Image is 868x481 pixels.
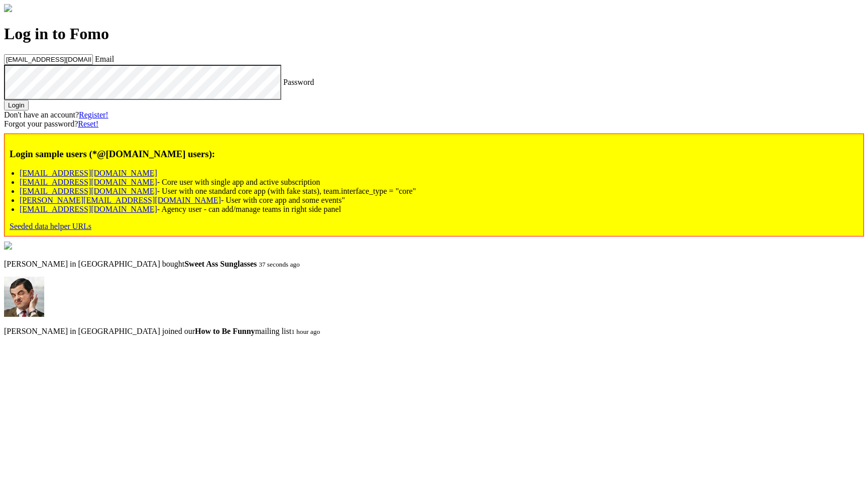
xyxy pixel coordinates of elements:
[20,205,858,214] li: - Agency user - can add/manage teams in right side panel
[259,261,299,268] small: 37 seconds ago
[20,178,858,187] li: - Core user with single app and active subscription
[4,277,44,317] img: Fomo avatar
[4,25,864,43] h1: Log in to Fomo
[20,169,157,177] a: [EMAIL_ADDRESS][DOMAIN_NAME]
[20,205,157,213] a: [EMAIL_ADDRESS][DOMAIN_NAME]
[4,242,12,250] img: sunglasses.png
[20,187,858,196] li: - User with one standard core app (with fake stats), team.interface_type = "core"
[195,327,255,335] b: How to Be Funny
[184,260,257,268] b: Sweet Ass Sunglasses
[10,222,91,230] a: Seeded data helper URLs
[95,55,114,63] label: Email
[78,119,98,128] a: Reset!
[4,100,29,110] button: Login
[10,149,858,160] h3: Login sample users (*@[DOMAIN_NAME] users):
[20,178,157,186] a: [EMAIL_ADDRESS][DOMAIN_NAME]
[291,328,320,335] small: 1 hour ago
[4,110,864,119] div: Don't have an account?
[20,196,221,204] a: [PERSON_NAME][EMAIL_ADDRESS][DOMAIN_NAME]
[283,77,314,86] label: Password
[4,327,864,336] p: [PERSON_NAME] in [GEOGRAPHIC_DATA] joined our mailing list
[4,119,864,129] div: Forgot your password?
[20,196,858,205] li: - User with core app and some events"
[4,4,12,12] img: fomo-logo-gray.svg
[79,110,108,119] a: Register!
[20,187,157,195] a: [EMAIL_ADDRESS][DOMAIN_NAME]
[4,260,864,269] p: [PERSON_NAME] in [GEOGRAPHIC_DATA] bought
